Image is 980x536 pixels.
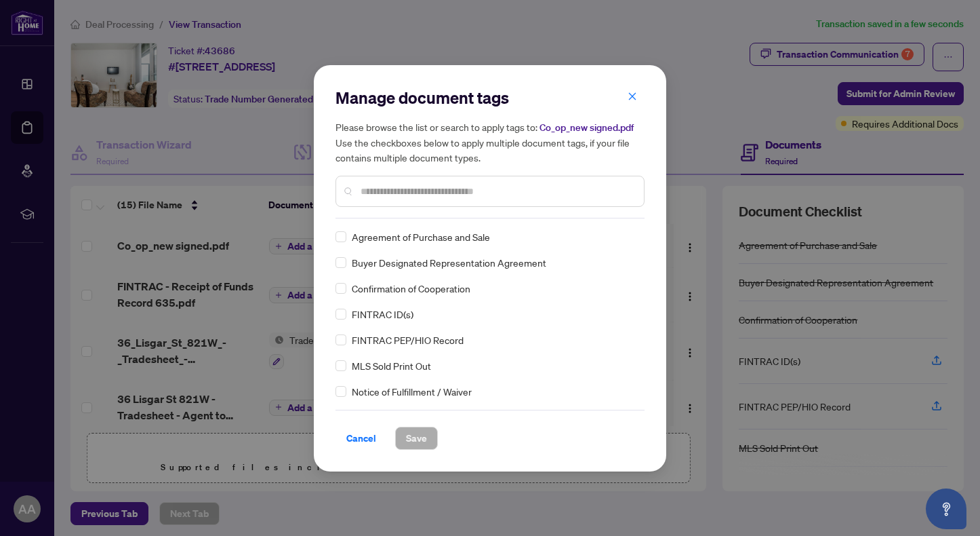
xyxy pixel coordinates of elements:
span: FINTRAC ID(s) [352,307,413,322]
button: Open asap [926,489,966,529]
span: Buyer Designated Representation Agreement [352,255,546,270]
span: Cancel [346,427,376,449]
span: close [628,92,637,101]
button: Save [395,427,438,450]
span: Confirmation of Cooperation [352,281,470,296]
span: MLS Sold Print Out [352,358,431,373]
span: Agreement of Purchase and Sale [352,229,490,244]
span: Co_op_new signed.pdf [539,121,634,134]
h5: Please browse the list or search to apply tags to: Use the checkboxes below to apply multiple doc... [335,119,645,165]
button: Cancel [335,427,387,450]
span: FINTRAC PEP/HIO Record [352,332,464,347]
h2: Manage document tags [335,87,645,109]
span: Notice of Fulfillment / Waiver [352,384,472,399]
